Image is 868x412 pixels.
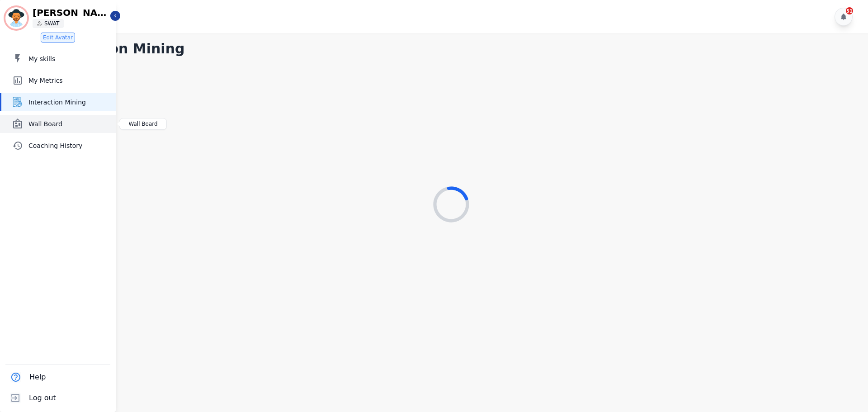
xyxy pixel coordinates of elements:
a: My skills [1,50,116,68]
a: My Metrics [1,71,116,90]
img: Bordered avatar [5,7,27,29]
div: 51 [846,7,853,14]
p: SWAT [44,20,59,27]
span: Coaching History [28,141,112,150]
span: My skills [28,54,112,63]
button: Edit Avatar [41,33,75,43]
img: person [37,21,42,26]
span: Wall Board [28,119,112,128]
button: Help [5,367,47,388]
span: Help [29,372,46,383]
a: Coaching History [1,137,116,155]
a: Interaction Mining [1,93,116,111]
span: Interaction Mining [28,98,112,107]
a: Wall Board [1,115,116,133]
p: [PERSON_NAME] [33,8,109,17]
span: Log out [29,393,56,403]
span: My Metrics [28,76,112,85]
button: Log out [5,388,58,408]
